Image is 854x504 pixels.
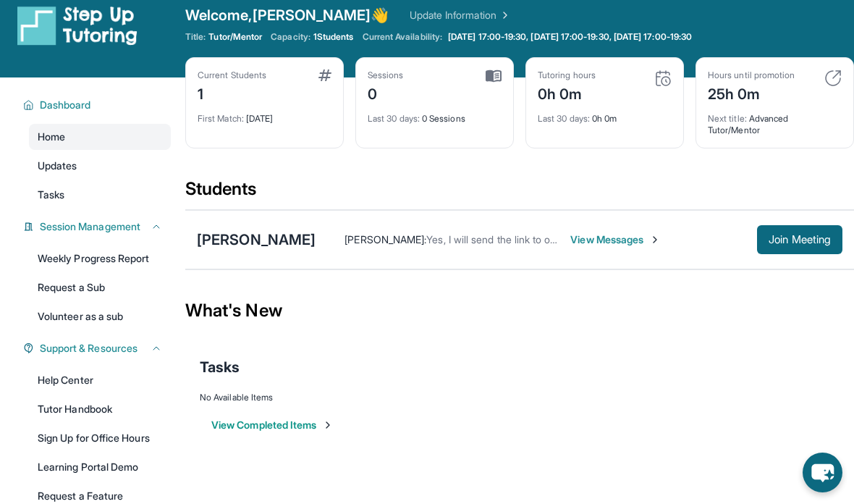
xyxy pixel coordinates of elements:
div: No Available Items [200,392,840,403]
span: Home [38,130,65,144]
a: Request a Sub [29,274,171,301]
div: Current Students [198,70,266,81]
div: Hours until promotion [708,70,795,81]
span: Dashboard [40,98,91,112]
span: Last 30 days : [538,113,590,124]
div: Tutoring hours [538,70,596,81]
a: Tasks [29,182,171,208]
div: Advanced Tutor/Mentor [708,104,842,136]
a: [DATE] 17:00-19:30, [DATE] 17:00-19:30, [DATE] 17:00-19:30 [445,31,695,43]
span: Updates [38,159,77,173]
span: First Match : [198,113,244,124]
a: Learning Portal Demo [29,454,171,480]
span: Last 30 days : [368,113,420,124]
div: [DATE] [198,104,331,125]
button: Join Meeting [757,225,842,254]
a: Tutor Handbook [29,396,171,422]
div: Students [185,177,854,209]
div: 0h 0m [538,104,672,125]
div: What's New [185,279,854,343]
span: Current Availability: [363,31,442,43]
div: 0h 0m [538,81,596,104]
span: 1 Students [313,31,354,43]
button: Session Management [34,219,162,234]
span: Support & Resources [40,341,138,356]
span: [PERSON_NAME] : [344,233,426,245]
div: 0 Sessions [368,104,502,125]
span: Yes, I will send the link to our tutoring session along with the reminder about it [426,233,785,245]
div: Sessions [368,70,404,81]
img: card [654,70,672,87]
span: Next title : [708,113,747,124]
img: logo [17,5,138,46]
a: Help Center [29,367,171,393]
a: Sign Up for Office Hours [29,425,171,451]
a: Weekly Progress Report [29,245,171,272]
a: Volunteer as a sub [29,303,171,329]
a: Home [29,124,171,150]
span: Title: [185,31,206,43]
div: [PERSON_NAME] [197,230,316,250]
img: Chevron-Right [649,234,661,245]
button: View Completed Items [211,418,334,432]
button: Dashboard [34,98,162,112]
div: 25h 0m [708,81,795,104]
span: Tasks [38,188,64,202]
a: Update Information [410,8,511,22]
div: 0 [368,81,404,104]
span: Tutor/Mentor [208,31,262,43]
button: Support & Resources [34,341,162,356]
span: Tasks [200,357,240,377]
span: Join Meeting [769,235,831,244]
span: Welcome, [PERSON_NAME] 👋 [185,5,389,25]
img: card [486,70,502,83]
img: card [318,70,331,81]
span: Capacity: [271,31,310,43]
span: View Messages [570,232,661,247]
span: [DATE] 17:00-19:30, [DATE] 17:00-19:30, [DATE] 17:00-19:30 [448,31,692,43]
span: Session Management [40,219,140,234]
button: chat-button [803,453,842,492]
a: Updates [29,153,171,179]
img: card [824,70,842,87]
img: Chevron Right [496,8,511,22]
div: 1 [198,81,266,104]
